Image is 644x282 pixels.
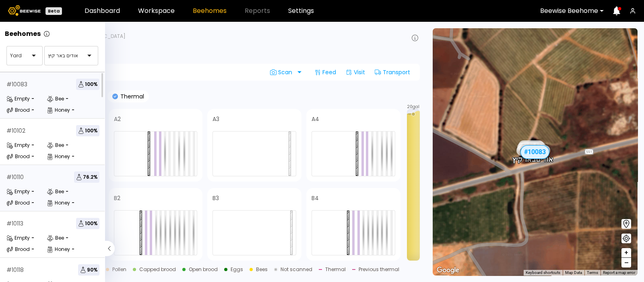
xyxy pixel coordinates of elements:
div: Brood [6,106,30,114]
div: Not scanned [281,267,312,272]
div: אודים באר קיץ [512,146,553,163]
div: Empty [6,141,30,149]
div: Transport [372,66,413,79]
div: # 10113 [6,221,23,226]
div: - [66,143,68,148]
p: Beehomes [5,31,41,37]
a: Beehomes [193,8,227,14]
button: Map Data [565,270,582,276]
div: Previous thermal [359,267,399,272]
a: Settings [288,8,314,14]
div: Bees [256,267,268,272]
h4: A3 [213,116,219,122]
span: 90 % [78,264,99,276]
h4: A2 [114,116,121,122]
div: - [31,201,34,205]
div: # 10102 [6,128,25,134]
div: Pollen [112,267,126,272]
div: Honey [47,199,70,207]
h4: B3 [213,195,219,201]
a: Workspace [138,8,175,14]
a: Dashboard [85,8,120,14]
span: 100 % [76,125,99,136]
button: Keyboard shortcuts [526,270,560,276]
div: Empty [6,188,30,196]
div: Bee [47,234,64,242]
div: # 10102 [516,145,542,155]
div: # 10147 [518,140,544,151]
div: # 10083 [6,81,27,87]
div: # 10083 [521,145,550,159]
div: Honey [47,245,70,253]
div: - [72,247,74,252]
a: Report a map error [603,270,635,275]
img: Google [435,265,461,276]
div: - [31,189,34,194]
span: – [624,258,629,268]
div: - [66,236,68,240]
span: 100 % [76,218,99,229]
div: - [72,108,74,113]
div: Honey [47,106,70,114]
div: Bee [47,95,64,103]
div: Honey [47,152,70,161]
p: Thermal [118,94,144,99]
div: Capped brood [139,267,176,272]
div: - [31,143,34,148]
div: Brood [6,245,30,253]
span: 20 gal [407,105,419,109]
div: - [66,96,68,101]
div: - [31,247,34,252]
div: Feed [311,66,339,79]
div: # 10110 [6,174,24,180]
div: Bee [47,141,64,149]
span: + [624,248,629,258]
button: – [621,258,631,267]
div: Empty [6,234,30,242]
a: Open this area in Google Maps (opens a new window) [435,265,461,276]
div: Brood [6,199,30,207]
h4: B4 [312,195,319,201]
a: Terms (opens in new tab) [587,270,598,275]
div: Empty [6,95,30,103]
div: Beta [45,7,62,15]
span: 76.2 % [74,171,99,183]
div: - [72,154,74,159]
div: - [31,236,34,240]
img: Beewise logo [8,5,41,16]
div: Open brood [189,267,218,272]
div: - [31,96,34,101]
div: - [31,108,34,113]
div: Bee [47,188,64,196]
span: 100 % [76,79,99,90]
span: Reports [245,8,270,14]
div: - [72,201,74,205]
h4: A4 [312,116,319,122]
div: - [31,154,34,159]
div: Eggs [231,267,243,272]
div: # 10118 [6,267,24,273]
h4: B2 [114,195,120,201]
div: - [66,189,68,194]
div: Visit [343,66,368,79]
div: Thermal [325,267,346,272]
div: # 10127 [517,142,543,153]
button: + [621,248,631,258]
div: Brood [6,152,30,161]
span: Scan [270,69,295,75]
